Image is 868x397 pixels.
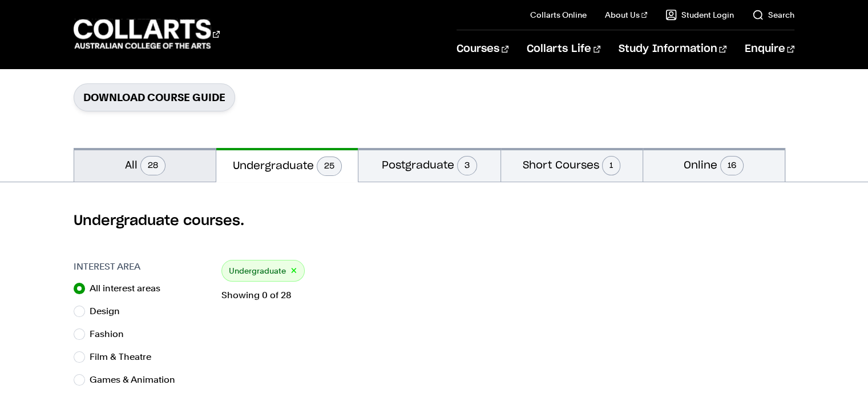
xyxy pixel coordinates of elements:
[745,30,794,68] a: Enquire
[643,148,785,182] button: Online16
[527,30,600,68] a: Collarts Life
[221,260,305,282] div: Undergraduate
[317,157,342,176] span: 25
[720,156,744,175] span: 16
[457,30,508,68] a: Courses
[530,9,587,21] a: Collarts Online
[90,349,160,365] label: Film & Theatre
[665,9,734,21] a: Student Login
[619,30,726,68] a: Study Information
[358,148,500,182] button: Postgraduate3
[602,156,620,175] span: 1
[90,303,129,319] label: Design
[90,326,133,342] label: Fashion
[752,9,794,21] a: Search
[74,83,235,111] a: Download Course Guide
[74,260,210,274] h3: Interest Area
[290,264,297,278] button: ×
[216,148,358,182] button: Undergraduate25
[74,212,794,230] h2: Undergraduate courses.
[74,18,220,50] div: Go to homepage
[605,9,647,21] a: About Us
[221,291,794,300] p: Showing 0 of 28
[90,372,184,388] label: Games & Animation
[74,148,216,182] button: All28
[457,156,477,175] span: 3
[501,148,643,182] button: Short Courses1
[140,156,165,175] span: 28
[90,280,169,296] label: All interest areas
